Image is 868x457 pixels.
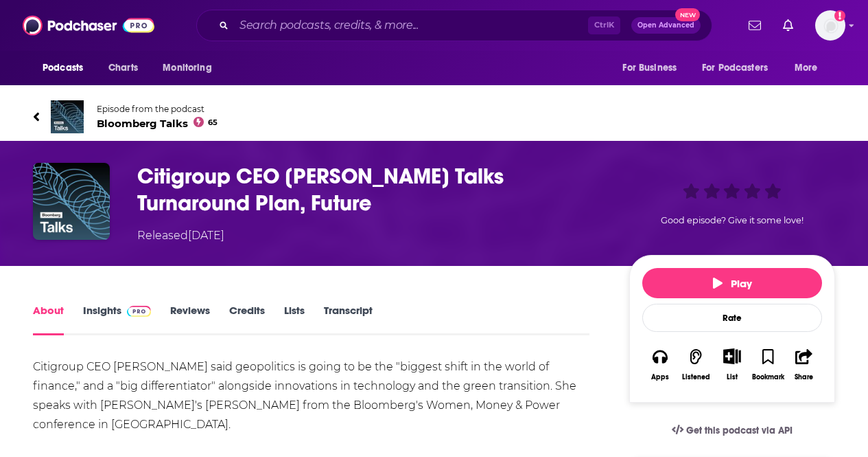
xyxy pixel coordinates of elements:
a: InsightsPodchaser Pro [83,304,151,335]
a: Lists [284,304,305,335]
div: Bookmark [752,373,784,381]
span: For Business [622,58,677,78]
span: Logged in as MegnaMakan [815,10,845,41]
span: Bloomberg Talks [97,117,218,130]
button: Play [642,268,822,298]
a: Reviews [170,304,210,335]
button: Show profile menu [815,10,845,41]
input: Search podcasts, credits, & more... [234,14,588,36]
div: Share [795,373,813,381]
span: Podcasts [43,58,83,78]
button: Show More Button [718,348,746,364]
span: Open Advanced [637,22,694,29]
div: Apps [651,373,669,381]
button: open menu [785,55,835,81]
span: For Podcasters [702,58,768,78]
div: Show More ButtonList [714,339,750,390]
span: Good episode? Give it some love! [661,215,804,225]
button: open menu [613,55,694,81]
a: Transcript [324,304,373,335]
span: Ctrl K [588,16,620,34]
div: Listened [682,373,710,381]
a: About [33,304,64,335]
button: Share [786,339,822,390]
img: Citigroup CEO Jane Fraser Talks Turnaround Plan, Future [33,163,110,240]
a: Get this podcast via API [661,414,804,447]
button: open menu [153,55,229,81]
span: 65 [208,120,218,126]
a: Show notifications dropdown [743,14,766,37]
button: Open AdvancedNew [631,17,701,34]
svg: Email not verified [834,10,845,21]
img: Bloomberg Talks [51,100,84,133]
h1: Citigroup CEO Jane Fraser Talks Turnaround Plan, Future [137,163,607,216]
button: Listened [678,339,714,390]
div: Released [DATE] [137,227,224,244]
a: Bloomberg TalksEpisode from the podcastBloomberg Talks65 [33,100,835,133]
a: Show notifications dropdown [777,14,799,37]
span: Monitoring [163,58,211,78]
button: open menu [33,55,101,81]
span: Episode from the podcast [97,104,218,114]
div: Rate [642,304,822,332]
div: List [727,372,738,381]
span: More [795,58,818,78]
button: open menu [693,55,788,81]
a: Charts [99,55,146,81]
span: Get this podcast via API [686,425,793,436]
button: Apps [642,339,678,390]
a: Credits [229,304,265,335]
div: Search podcasts, credits, & more... [196,10,712,41]
span: Play [713,277,752,290]
img: Podchaser - Follow, Share and Rate Podcasts [23,12,154,38]
img: Podchaser Pro [127,306,151,317]
button: Bookmark [750,339,786,390]
span: Charts [108,58,138,78]
span: New [675,8,700,21]
img: User Profile [815,10,845,41]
